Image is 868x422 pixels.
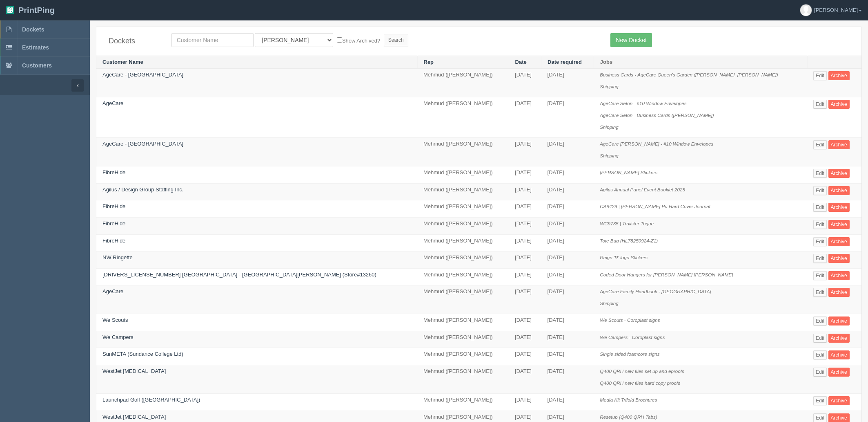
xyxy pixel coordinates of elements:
[417,234,509,251] td: Mehmud ([PERSON_NAME])
[509,217,541,234] td: [DATE]
[813,254,827,263] a: Edit
[828,368,850,377] a: Archive
[6,6,14,14] img: logo-3e63b451c926e2ac314895c53de4908e5d424f24456219fb08d385ab2e579770.png
[417,314,509,331] td: Mehmud ([PERSON_NAME])
[417,166,509,184] td: Mehmud ([PERSON_NAME])
[509,69,541,97] td: [DATE]
[600,204,710,209] i: CA9429 | [PERSON_NAME] Pu Hard Cover Journal
[600,317,660,323] i: We Scouts - Coroplast signs
[417,268,509,285] td: Mehmud ([PERSON_NAME])
[102,288,123,294] a: AgeCare
[509,314,541,331] td: [DATE]
[541,200,594,218] td: [DATE]
[541,234,594,251] td: [DATE]
[828,220,850,229] a: Archive
[541,97,594,138] td: [DATE]
[813,368,827,377] a: Edit
[509,365,541,394] td: [DATE]
[384,34,408,46] input: Search
[828,396,850,405] a: Archive
[417,285,509,314] td: Mehmud ([PERSON_NAME])
[509,234,541,251] td: [DATE]
[600,334,665,340] i: We Campers - Coroplast signs
[600,112,714,118] i: AgeCare Seton - Business Cards ([PERSON_NAME])
[813,316,827,325] a: Edit
[509,183,541,200] td: [DATE]
[102,100,123,106] a: AgeCare
[600,238,658,243] i: Tote Bag (HL78250924-Z1)
[828,271,850,280] a: Archive
[828,203,850,212] a: Archive
[828,100,850,109] a: Archive
[171,33,254,47] input: Customer Name
[337,36,380,45] label: Show Archived?
[22,44,49,51] span: Estimates
[594,56,807,69] th: Jobs
[600,289,711,294] i: AgeCare Family Handbook - [GEOGRAPHIC_DATA]
[102,414,166,420] a: WestJet [MEDICAL_DATA]
[109,37,159,45] h4: Dockets
[541,138,594,166] td: [DATE]
[509,166,541,184] td: [DATE]
[424,59,434,65] a: Rep
[541,285,594,314] td: [DATE]
[813,237,827,246] a: Edit
[417,394,509,411] td: Mehmud ([PERSON_NAME])
[600,72,778,77] i: Business Cards - AgeCare Queen's Garden ([PERSON_NAME], [PERSON_NAME])
[600,101,686,106] i: AgeCare Seton - #10 Window Envelopes
[102,272,376,278] a: [DRIVERS_LICENSE_NUMBER] [GEOGRAPHIC_DATA] - [GEOGRAPHIC_DATA][PERSON_NAME] (Store#13260)
[102,317,128,323] a: We Scouts
[102,141,183,147] a: AgeCare - [GEOGRAPHIC_DATA]
[600,397,657,402] i: Media Kit Trifold Brochures
[600,221,654,226] i: WC9735 | Trailster Toque
[541,331,594,348] td: [DATE]
[828,316,850,325] a: Archive
[828,254,850,263] a: Archive
[600,255,648,260] i: Reign 'R' logo Stickers
[541,365,594,394] td: [DATE]
[417,97,509,138] td: Mehmud ([PERSON_NAME])
[417,251,509,269] td: Mehmud ([PERSON_NAME])
[509,200,541,218] td: [DATE]
[813,140,827,149] a: Edit
[509,251,541,269] td: [DATE]
[813,100,827,109] a: Edit
[828,140,850,149] a: Archive
[828,350,850,359] a: Archive
[813,334,827,343] a: Edit
[828,288,850,297] a: Archive
[541,394,594,411] td: [DATE]
[541,314,594,331] td: [DATE]
[828,186,850,195] a: Archive
[509,97,541,138] td: [DATE]
[813,288,827,297] a: Edit
[600,170,657,175] i: [PERSON_NAME] Stickers
[22,62,52,69] span: Customers
[417,331,509,348] td: Mehmud ([PERSON_NAME])
[417,348,509,365] td: Mehmud ([PERSON_NAME])
[800,4,812,16] img: avatar_default-7531ab5dedf162e01f1e0bb0964e6a185e93c5c22dfe317fb01d7f8cd2b1632c.jpg
[102,59,143,65] a: Customer Name
[509,348,541,365] td: [DATE]
[102,351,183,357] a: SunMETA (Sundance College Ltd)
[541,183,594,200] td: [DATE]
[515,59,527,65] a: Date
[600,124,619,130] i: Shipping
[600,414,657,420] i: Resetup (Q400 QRH Tabs)
[600,272,733,277] i: Coded Door Hangers for [PERSON_NAME] [PERSON_NAME]
[337,37,342,43] input: Show Archived?
[509,331,541,348] td: [DATE]
[102,397,200,403] a: Launchpad Golf ([GEOGRAPHIC_DATA])
[541,69,594,97] td: [DATE]
[600,380,680,386] i: Q400 QRH new files hard copy proofs
[509,285,541,314] td: [DATE]
[600,368,684,374] i: Q400 QRH new files set up and eproofs
[813,71,827,80] a: Edit
[509,138,541,166] td: [DATE]
[102,186,183,193] a: Agilus / Design Group Staffing Inc.
[417,217,509,234] td: Mehmud ([PERSON_NAME])
[417,138,509,166] td: Mehmud ([PERSON_NAME])
[813,220,827,229] a: Edit
[102,368,166,374] a: WestJet [MEDICAL_DATA]
[417,183,509,200] td: Mehmud ([PERSON_NAME])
